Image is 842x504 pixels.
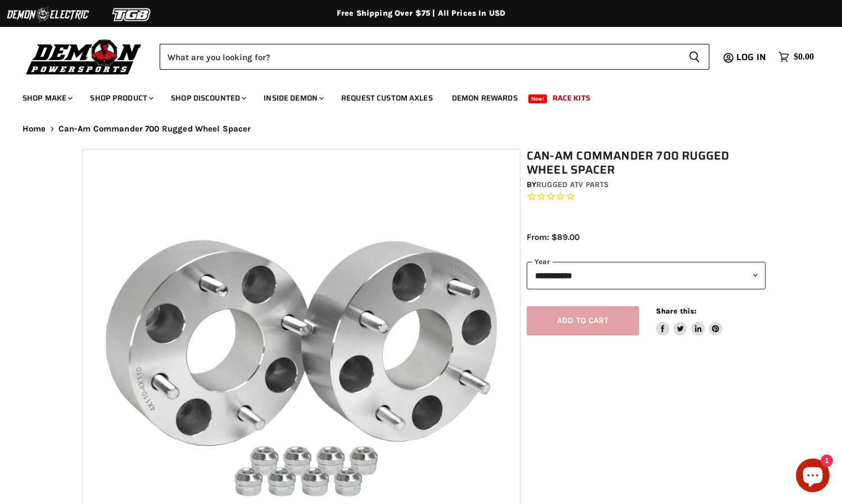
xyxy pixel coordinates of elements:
[160,44,680,70] input: Search
[527,262,766,289] select: year
[528,94,547,103] span: New!
[527,191,766,203] span: Rated 0.0 out of 5 stars 0 reviews
[58,124,251,134] span: Can-Am Commander 700 Rugged Wheel Spacer
[255,87,331,110] a: Inside Demon
[656,307,696,315] span: Share this:
[443,87,526,110] a: Demon Rewards
[794,52,814,62] span: $0.00
[536,180,609,189] a: Rugged ATV Parts
[544,87,599,110] a: Race Kits
[6,4,90,25] img: Demon Electric Logo 2
[22,124,46,134] a: Home
[333,87,441,110] a: Request Custom Axles
[736,50,766,64] span: Log in
[680,44,709,70] button: Search
[527,149,766,177] h1: Can-Am Commander 700 Rugged Wheel Spacer
[527,232,580,242] span: From: $89.00
[160,44,709,70] form: Product
[22,37,146,76] img: Demon Powersports
[731,52,773,62] a: Log in
[527,179,766,191] div: by
[14,87,79,110] a: Shop Make
[773,49,820,65] a: $0.00
[82,87,160,110] a: Shop Product
[90,4,174,25] img: TGB Logo 2
[14,82,811,110] ul: Main menu
[793,458,833,495] inbox-online-store-chat: Shopify online store chat
[656,306,723,336] aside: Share this:
[162,87,253,110] a: Shop Discounted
